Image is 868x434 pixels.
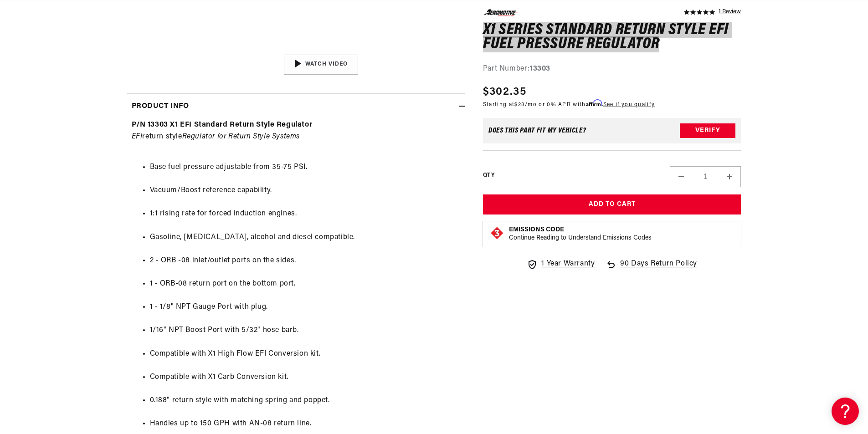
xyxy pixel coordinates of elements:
li: Base fuel pressure adjustable from 35-75 PSI. [150,162,460,174]
em: EFI [132,133,143,140]
strong: P/N 13303 X1 EFI Standard Return Style Regulator [132,121,313,128]
span: 90 Days Return Policy [620,258,697,279]
span: $302.35 [483,84,526,100]
li: Vacuum/Boost reference capability. [150,185,460,197]
div: Part Number: [483,63,741,75]
a: 1 reviews [719,9,741,15]
summary: Product Info [127,93,465,120]
strong: 13303 [530,65,550,72]
h2: Product Info [132,101,189,112]
span: 1 Year Warranty [541,258,595,270]
li: 2 - ORB -08 inlet/outlet ports on the sides. [150,255,460,267]
li: 1 - ORB-08 return port on the bottom port. [150,278,460,290]
button: Emissions CodeContinue Reading to Understand Emissions Codes [509,226,652,242]
a: See if you qualify - Learn more about Affirm Financing (opens in modal) [603,102,655,107]
h1: X1 Series Standard Return Style EFI Fuel Pressure Regulator [483,23,741,51]
a: 1 Year Warranty [527,258,595,270]
li: 0.188" return style with matching spring and poppet. [150,395,460,407]
li: 1/16" NPT Boost Port with 5/32" hose barb. [150,325,460,337]
em: Regulator for Return Style Systems [182,133,300,140]
li: Compatible with X1 Carb Conversion kit. [150,372,460,383]
span: $28 [514,102,525,107]
button: Verify [680,123,735,138]
a: 90 Days Return Policy [606,258,697,279]
li: 1 - 1/8" NPT Gauge Port with plug. [150,301,460,313]
img: Emissions code [490,226,504,240]
li: Gasoline, [MEDICAL_DATA], alcohol and diesel compatible. [150,232,460,244]
li: 1:1 rising rate for forced induction engines. [150,208,460,220]
p: Starting at /mo or 0% APR with . [483,100,655,109]
div: Does This part fit My vehicle? [488,127,586,134]
p: Continue Reading to Understand Emissions Codes [509,234,652,242]
strong: Emissions Code [509,226,564,233]
li: Compatible with X1 High Flow EFI Conversion kit. [150,348,460,360]
label: QTY [483,171,494,179]
button: Add to Cart [483,194,741,215]
span: Affirm [586,100,602,107]
li: Handles up to 150 GPH with AN-08 return line. [150,418,460,430]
